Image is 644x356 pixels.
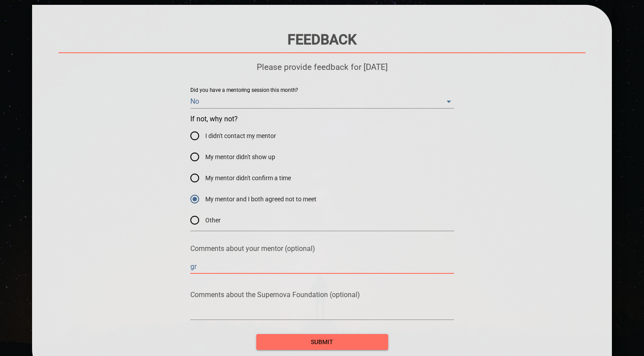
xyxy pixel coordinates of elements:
[205,174,291,183] span: My mentor didn't confirm a time
[205,153,275,162] span: My mentor didn't show up
[190,88,298,93] label: Did you have a mentoring session this month?
[190,125,454,231] div: If not, why not?
[190,262,454,271] textarea: grea
[58,31,586,48] h1: Feedback
[256,334,388,350] button: submit
[190,244,454,253] p: Comments about your mentor (optional)
[190,291,454,299] p: Comments about the Supernova Foundation (optional)
[58,62,586,72] p: Please provide feedback for [DATE]
[190,94,454,109] div: No
[205,216,221,225] span: Other
[190,116,238,123] legend: If not, why not?
[205,195,317,204] span: My mentor and I both agreed not to meet
[205,131,276,141] span: I didn't contact my mentor
[263,337,381,348] span: submit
